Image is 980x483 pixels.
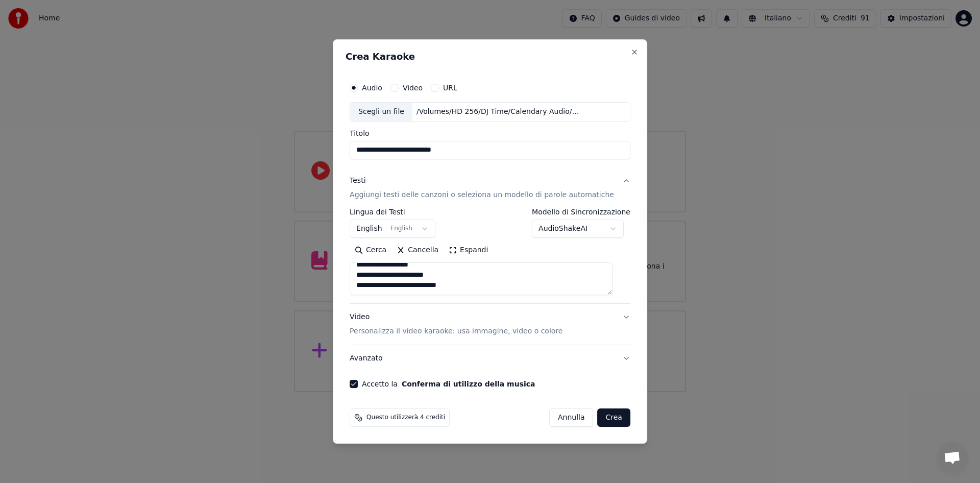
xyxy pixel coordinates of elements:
[350,167,630,208] button: TestiAggiungi testi delle canzoni o seleziona un modello di parole automatiche
[350,326,562,336] p: Personalizza il video karaoke: usa immagine, video o colore
[391,242,444,258] button: Cancella
[350,130,630,137] label: Titolo
[362,380,535,388] label: Accetto la
[549,408,594,427] button: Annulla
[412,107,586,117] div: /Volumes/HD 256/DJ Time/Calendary Audio/November limited edition/November ( Acoustic Version ).wav
[532,208,630,215] label: Modello di Sincronizzazione
[350,208,630,303] div: TestiAggiungi testi delle canzoni o seleziona un modello di parole automatiche
[350,176,365,186] div: Testi
[402,380,535,388] button: Accetto la
[444,242,493,258] button: Espandi
[350,103,412,121] div: Scegli un file
[598,408,630,427] button: Crea
[350,304,630,345] button: VideoPersonalizza il video karaoke: usa immagine, video o colore
[350,345,630,372] button: Avanzato
[403,84,423,91] label: Video
[362,84,382,91] label: Audio
[443,84,457,91] label: URL
[350,312,562,336] div: Video
[350,208,435,215] label: Lingua dei Testi
[350,242,391,258] button: Cerca
[346,52,634,61] h2: Crea Karaoke
[350,190,614,200] p: Aggiungi testi delle canzoni o seleziona un modello di parole automatiche
[366,414,445,422] span: Questo utilizzerà 4 crediti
